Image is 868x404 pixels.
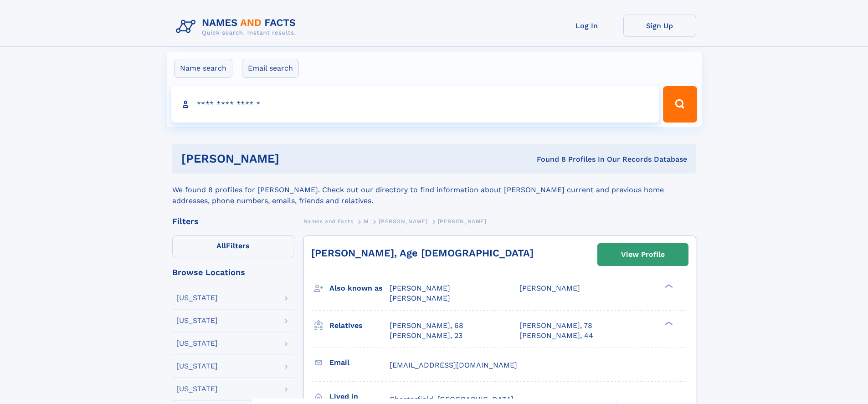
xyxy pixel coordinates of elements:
[390,321,463,331] a: [PERSON_NAME], 68
[176,294,218,302] div: [US_STATE]
[390,395,514,404] span: Chesterfield, [GEOGRAPHIC_DATA]
[390,294,450,302] span: [PERSON_NAME]
[172,174,696,206] div: We found 8 profiles for [PERSON_NAME]. Check out our directory to find information about [PERSON_...
[181,153,408,164] h1: [PERSON_NAME]
[550,15,623,37] a: Log In
[379,218,427,225] span: [PERSON_NAME]
[172,15,303,39] img: Logo Names and Facts
[176,385,218,393] div: [US_STATE]
[171,86,659,123] input: search input
[379,215,427,227] a: [PERSON_NAME]
[623,15,696,37] a: Sign Up
[519,284,580,292] span: [PERSON_NAME]
[438,218,487,225] span: [PERSON_NAME]
[519,321,592,331] a: [PERSON_NAME], 78
[519,331,593,341] a: [PERSON_NAME], 44
[408,154,687,164] div: Found 8 Profiles In Our Records Database
[329,355,390,370] h3: Email
[598,244,688,266] a: View Profile
[663,283,673,289] div: ❯
[216,241,226,250] span: All
[663,86,697,123] button: Search Button
[172,217,294,225] div: Filters
[329,281,390,296] h3: Also known as
[329,318,390,333] h3: Relatives
[176,363,218,370] div: [US_STATE]
[172,235,294,257] label: Filters
[172,268,294,276] div: Browse Locations
[390,284,450,292] span: [PERSON_NAME]
[621,244,665,265] div: View Profile
[176,317,218,324] div: [US_STATE]
[390,331,462,341] a: [PERSON_NAME], 23
[364,215,369,227] a: M
[174,59,232,78] label: Name search
[242,59,299,78] label: Email search
[364,218,369,225] span: M
[663,320,673,326] div: ❯
[390,361,517,369] span: [EMAIL_ADDRESS][DOMAIN_NAME]
[311,247,534,259] a: [PERSON_NAME], Age [DEMOGRAPHIC_DATA]
[303,215,354,227] a: Names and Facts
[176,340,218,347] div: [US_STATE]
